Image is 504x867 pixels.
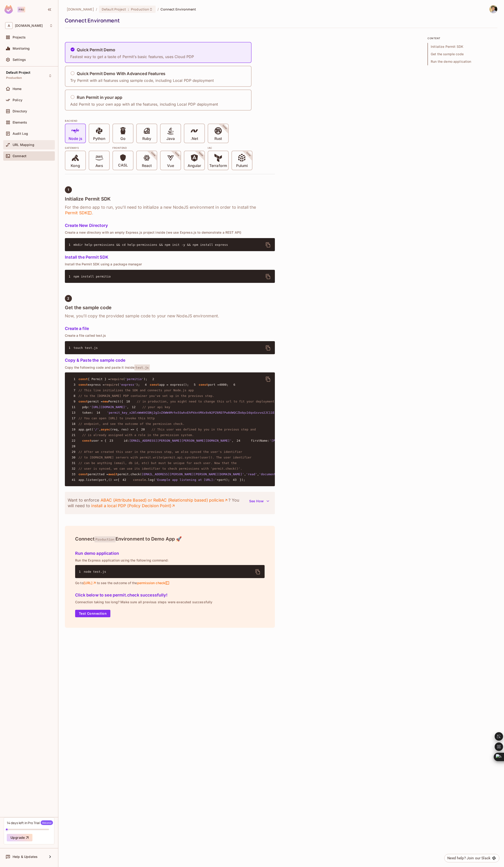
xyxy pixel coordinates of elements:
span: 'permit_key_x28lnWmKHIQNj2gIvZXWW4Mrhx5SwhxEhPkknVMXx9xN2PZ6RD7Pw8dWQCZbdqv2dqxGsvvo2JC11Esbw9FltI' [107,411,291,414]
span: require [110,377,123,381]
span: app.listen(port, [78,478,108,482]
span: console [133,478,146,482]
span: 4000 [219,383,227,386]
span: +port); [217,478,230,482]
span: (req, res) => { [110,428,138,431]
span: '/' [93,428,99,431]
img: Noritsugu Endo [490,5,497,13]
button: See How [246,497,272,505]
a: install a local PDP (Policy Decision Point) [91,503,175,509]
span: 24 [234,438,243,443]
span: new [103,400,108,403]
span: 'Example app listening at [URL]:' [155,478,217,482]
span: firstName [251,439,268,442]
span: Policy [13,98,22,102]
p: Install the Permit SDK using a package manager [65,262,275,266]
button: Test Connection [75,610,110,617]
span: const [78,377,88,381]
span: 'document' [259,472,278,476]
span: 21 [69,433,78,437]
p: CASL [118,163,128,168]
span: // in production, you might need to change this url to fit your deployment [137,400,274,403]
span: 1 [69,377,78,381]
span: 23 [106,438,116,443]
span: app.get( [78,428,93,431]
span: permission check [137,581,169,585]
span: Connect Environment [161,7,196,11]
span: permit = [88,400,103,403]
span: 31 [69,461,78,465]
span: const [78,472,88,476]
p: Aws [95,163,103,168]
span: ( [123,377,125,381]
span: // to [DOMAIN_NAME] servers with permit.write(permit.api.syncUser(user)). The user identifier [78,456,252,459]
img: SReyMgAAAABJRU5ErkJggg== [4,5,13,14]
span: 28 [69,444,78,449]
div: Connect Environment [65,17,495,24]
span: '[URL][DOMAIN_NAME]' [90,405,127,409]
span: () => [108,478,118,482]
span: Default Project [102,7,126,11]
span: 32 [69,466,78,471]
h5: Create a file [65,326,275,331]
span: SOON [144,145,162,163]
span: SOON [216,118,234,136]
span: Production [94,536,115,542]
span: 14 [93,410,103,415]
span: Audit Log [13,132,28,135]
span: Welcome! [41,820,53,825]
span: async [101,428,110,431]
h5: Install the Permit SDK [65,255,275,260]
span: { Permit } = [88,377,110,381]
span: mkdir help-permissions && cd help-permissions && npm init -y && npm install express [73,243,228,246]
button: delete [262,342,274,354]
span: 12 [129,405,139,409]
span: app = express(); [159,383,189,386]
span: Directory [13,109,27,113]
span: Permit({ [108,400,123,403]
li: / [96,7,97,11]
span: 5 [189,382,199,387]
span: npm install permitio [73,275,111,278]
span: ; [227,383,228,386]
p: .Net [191,136,198,141]
button: delete [262,271,274,282]
span: user = { [91,439,106,442]
span: 1 [69,274,73,279]
span: : [91,411,93,414]
h4: Initialize Permit SDK [65,196,275,202]
span: 1 [79,569,84,574]
span: const [82,439,91,442]
div: BACKEND [65,119,275,123]
p: Fastest way to get a taste of Permit’s basic features, uses Cloud PDP [70,54,194,59]
h5: Copy & Paste the sample code [65,358,275,363]
span: A [5,22,13,29]
span: 6 [228,382,238,387]
button: delete [262,239,274,250]
span: touch test.js [73,346,98,350]
p: Add Permit to your own app with all the features, including Local PDP deployment [70,102,218,107]
span: SOON [168,145,186,163]
span: id [124,439,127,442]
span: // user is synced, we can use its identifier to check permissions with 'permit.check()'. [78,467,242,470]
span: , [127,405,129,409]
span: Elements [13,121,27,124]
p: Connection taking too long? Make sure all previous steps were executed successfully [75,600,265,604]
p: Pulumi [236,163,248,168]
span: 2 [147,377,157,381]
span: Workspace: avantcorp-waterlilies.com [15,24,43,28]
span: ); [143,377,147,381]
h6: For the demo app to run, you’ll need to initialize a new NodeJS environment in order to install t... [65,205,275,216]
span: 4 [140,382,150,387]
span: 13 [69,410,78,415]
span: SOON [192,145,210,163]
span: express = [88,383,105,386]
span: // After we created this user in the previous step, we also synced the user's identifier [78,450,242,454]
span: { [118,478,119,482]
span: await [108,472,118,476]
span: permitted = [88,472,108,476]
span: 20 [138,427,148,432]
span: token [82,411,91,414]
span: Permit SDK [65,210,92,216]
span: node test.js [84,570,106,573]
